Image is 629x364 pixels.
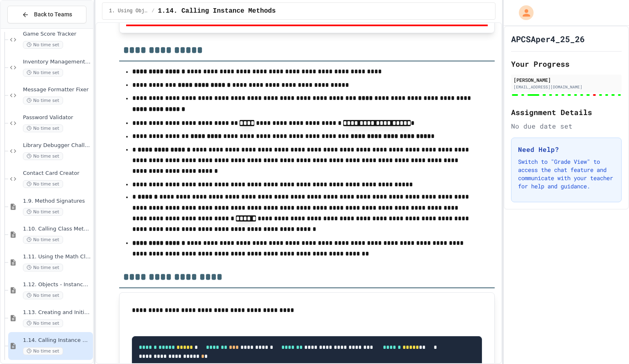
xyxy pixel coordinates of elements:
span: No time set [23,264,63,271]
span: Contact Card Creator [23,170,91,177]
div: No due date set [511,121,622,131]
span: 1.9. Method Signatures [23,198,91,205]
p: Switch to "Grade View" to access the chat feature and communicate with your teacher for help and ... [518,158,615,190]
span: No time set [23,124,63,132]
span: No time set [23,236,63,244]
span: Back to Teams [34,10,72,19]
span: Game Score Tracker [23,31,91,38]
span: 1.14. Calling Instance Methods [23,337,91,344]
h2: Assignment Details [511,106,622,118]
h3: Need Help? [518,145,615,154]
span: No time set [23,208,63,216]
span: 1. Using Objects and Methods [109,8,148,14]
span: No time set [23,69,63,77]
span: 1.12. Objects - Instances of Classes [23,281,91,288]
span: No time set [23,152,63,160]
span: Password Validator [23,114,91,121]
span: / [152,8,154,14]
span: 1.13. Creating and Initializing Objects: Constructors [23,309,91,316]
span: No time set [23,347,63,355]
h2: Your Progress [511,58,622,70]
span: No time set [23,292,63,299]
span: 1.10. Calling Class Methods [23,226,91,233]
span: Message Formatter Fixer [23,86,91,93]
span: Inventory Management System [23,59,91,66]
span: 1.14. Calling Instance Methods [158,6,276,16]
span: No time set [23,97,63,104]
span: No time set [23,319,63,327]
span: Library Debugger Challenge [23,142,91,149]
span: No time set [23,41,63,49]
div: [PERSON_NAME] [514,76,619,84]
div: My Account [510,3,536,22]
div: [EMAIL_ADDRESS][DOMAIN_NAME] [514,84,619,90]
h1: APCSAper4_25_26 [511,33,585,45]
button: Back to Teams [7,6,86,23]
span: No time set [23,180,63,188]
span: 1.11. Using the Math Class [23,253,91,260]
